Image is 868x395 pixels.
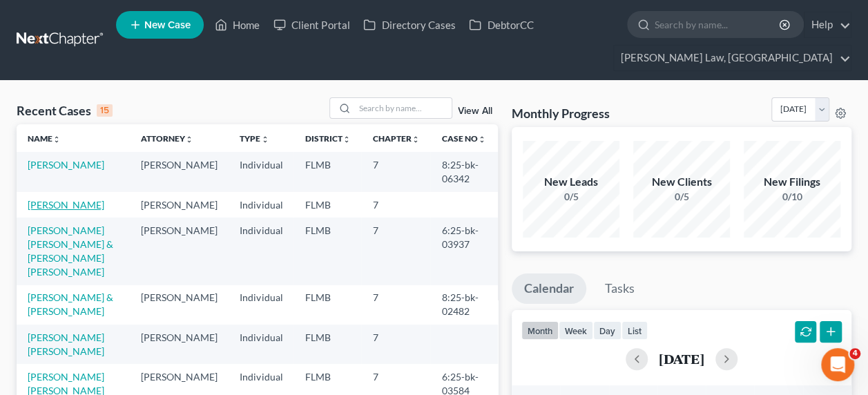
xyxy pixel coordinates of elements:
[130,285,229,325] td: [PERSON_NAME]
[614,46,851,70] a: [PERSON_NAME] Law, [GEOGRAPHIC_DATA]
[229,325,293,364] td: Individual
[293,152,361,191] td: FLMB
[430,218,498,285] td: 6:25-bk-03937
[28,224,113,278] a: [PERSON_NAME] [PERSON_NAME] & [PERSON_NAME] [PERSON_NAME]
[144,20,191,30] span: New Case
[462,12,540,37] a: DebtorCC
[240,133,269,144] a: Typeunfold_more
[411,135,419,144] i: unfold_more
[361,152,430,191] td: 7
[430,285,498,325] td: 8:25-bk-02482
[593,321,621,340] button: day
[655,12,781,37] input: Search by name...
[293,325,361,364] td: FLMB
[361,192,430,218] td: 7
[458,106,492,116] a: View All
[559,321,593,340] button: week
[185,135,193,144] i: unfold_more
[229,218,293,285] td: Individual
[521,321,559,340] button: month
[28,331,104,357] a: [PERSON_NAME] [PERSON_NAME]
[441,133,485,144] a: Case Nounfold_more
[28,199,104,211] a: [PERSON_NAME]
[372,133,419,144] a: Chapterunfold_more
[229,285,293,325] td: Individual
[355,98,452,118] input: Search by name...
[260,135,269,144] i: unfold_more
[141,133,193,144] a: Attorneyunfold_more
[659,351,704,366] h2: [DATE]
[477,135,485,144] i: unfold_more
[208,12,267,37] a: Home
[130,218,229,285] td: [PERSON_NAME]
[633,174,730,190] div: New Clients
[229,152,293,191] td: Individual
[293,218,361,285] td: FLMB
[804,12,851,37] a: Help
[430,152,498,191] td: 8:25-bk-06342
[293,285,361,325] td: FLMB
[621,321,648,340] button: list
[512,105,610,122] h3: Monthly Progress
[361,285,430,325] td: 7
[821,348,854,381] iframe: Intercom live chat
[356,12,462,37] a: Directory Cases
[52,135,61,144] i: unfold_more
[229,192,293,218] td: Individual
[17,102,113,119] div: Recent Cases
[267,12,356,37] a: Client Portal
[849,348,860,359] span: 4
[361,325,430,364] td: 7
[744,174,840,190] div: New Filings
[633,190,730,204] div: 0/5
[28,291,113,317] a: [PERSON_NAME] & [PERSON_NAME]
[592,273,647,304] a: Tasks
[305,133,350,144] a: Districtunfold_more
[130,192,229,218] td: [PERSON_NAME]
[130,152,229,191] td: [PERSON_NAME]
[523,190,619,204] div: 0/5
[361,218,430,285] td: 7
[744,190,840,204] div: 0/10
[97,104,113,117] div: 15
[523,174,619,190] div: New Leads
[130,325,229,364] td: [PERSON_NAME]
[342,135,350,144] i: unfold_more
[28,133,61,144] a: Nameunfold_more
[512,273,586,304] a: Calendar
[28,159,104,171] a: [PERSON_NAME]
[293,192,361,218] td: FLMB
